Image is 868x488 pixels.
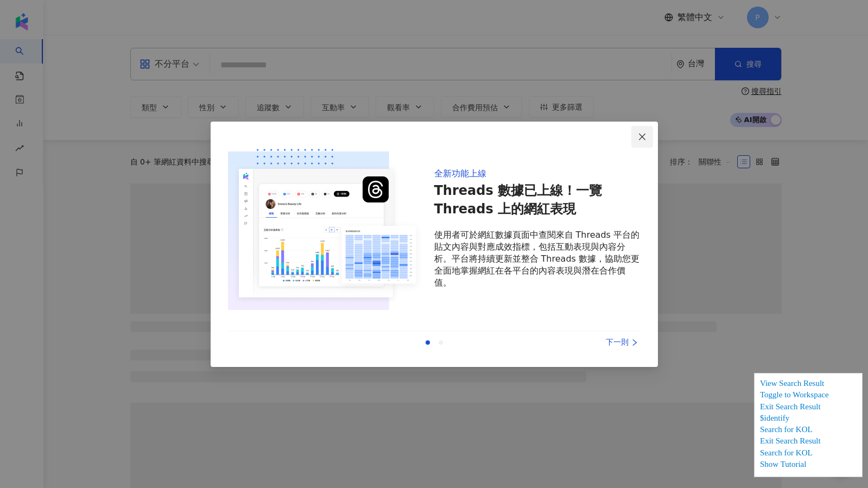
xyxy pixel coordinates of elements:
[760,390,857,402] div: Toggle to Workspace
[638,132,647,141] span: close
[760,436,857,448] div: Exit Search Result
[559,337,641,348] div: 下一則
[228,139,421,318] img: tutorial image
[434,229,641,289] p: 使用者可於網紅數據頁面中查閱來自 Threads 平台的貼文內容與對應成效指標，包括互動表現與內容分析。平台將持續更新並整合 Threads 數據，協助您更全面地掌握網紅在各平台的內容表現與潛在...
[631,339,638,346] span: right
[631,126,653,148] button: Close
[760,402,857,414] div: Exit Search Result
[760,414,857,425] div: $identify
[434,182,641,218] h1: Threads 數據已上線！一覽 Threads 上的網紅表現
[760,448,857,460] div: Search for KOL
[760,425,857,436] div: Search for KOL
[760,460,857,471] div: Show Tutorial
[760,379,857,390] div: View Search Result
[434,168,486,180] div: 全新功能上線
